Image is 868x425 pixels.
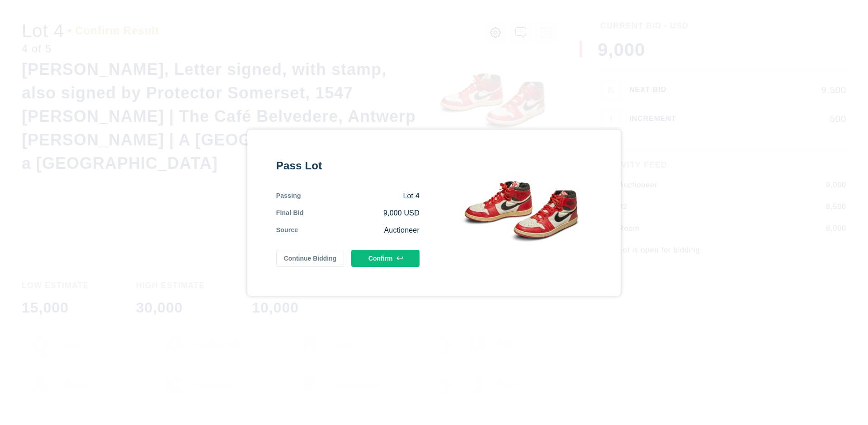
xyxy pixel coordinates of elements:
[276,250,344,267] button: Continue Bidding
[276,159,420,173] div: Pass Lot
[298,225,420,235] div: Auctioneer
[276,208,304,218] div: Final Bid
[304,208,420,218] div: 9,000 USD
[276,225,298,235] div: Source
[351,250,420,267] button: Confirm
[301,191,420,201] div: Lot 4
[276,191,301,201] div: Passing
